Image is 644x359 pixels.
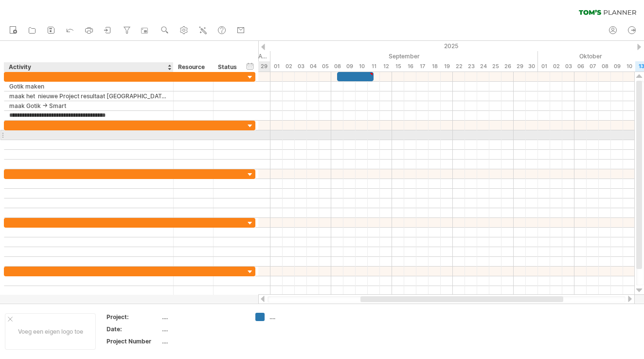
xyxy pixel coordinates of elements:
div: vrijdag, 3 Oktober 2025 [562,61,574,72]
div: vrijdag, 5 September 2025 [319,61,331,72]
div: dinsdag, 9 September 2025 [343,61,356,72]
div: .... [269,313,322,321]
div: Date: [107,325,160,333]
div: woensdag, 8 Oktober 2025 [599,61,611,72]
div: woensdag, 24 September 2025 [477,61,489,72]
div: woensdag, 17 September 2025 [416,61,429,72]
div: donderdag, 9 Oktober 2025 [611,61,623,72]
div: .... [162,337,244,345]
div: Project Number [107,337,160,345]
div: Gotik maken [9,82,168,91]
div: maandag, 8 September 2025 [331,61,343,72]
div: maandag, 6 Oktober 2025 [574,61,587,72]
div: donderdag, 11 September 2025 [368,61,380,72]
div: dinsdag, 30 September 2025 [526,61,538,72]
div: dinsdag, 2 September 2025 [283,61,295,72]
div: maandag, 29 September 2025 [514,61,526,72]
div: Activity [9,62,168,72]
div: maandag, 22 September 2025 [453,61,465,72]
div: vrijdag, 26 September 2025 [501,61,514,72]
div: Voeg een eigen logo toe [5,313,96,350]
div: .... [162,313,244,321]
div: .... [162,325,244,333]
div: maandag, 1 September 2025 [270,61,283,72]
div: maak Gotik -> Smart [9,101,168,110]
div: woensdag, 3 September 2025 [295,61,307,72]
div: vrijdag, 19 September 2025 [441,61,453,72]
div: dinsdag, 16 September 2025 [404,61,416,72]
div: donderdag, 2 Oktober 2025 [550,61,562,72]
div: vrijdag, 12 September 2025 [380,61,392,72]
div: Resource [178,62,208,72]
div: maak het nieuwe Project resultaat [GEOGRAPHIC_DATA] t' ij [9,91,168,101]
div: maandag, 15 September 2025 [392,61,404,72]
div: donderdag, 25 September 2025 [489,61,501,72]
div: woensdag, 1 Oktober 2025 [538,61,550,72]
div: September 2025 [270,51,538,61]
div: vrijdag, 29 Augustus 2025 [258,61,270,72]
div: dinsdag, 23 September 2025 [465,61,477,72]
div: Status [218,62,239,72]
div: donderdag, 18 September 2025 [429,61,441,72]
div: donderdag, 4 September 2025 [307,61,319,72]
div: vrijdag, 10 Oktober 2025 [623,61,635,72]
div: woensdag, 10 September 2025 [356,61,368,72]
div: Project: [107,313,160,321]
div: dinsdag, 7 Oktober 2025 [587,61,599,72]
